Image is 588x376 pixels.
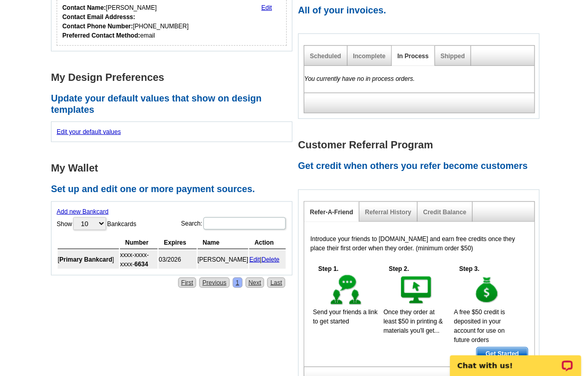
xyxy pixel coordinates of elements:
[62,4,106,11] strong: Contact Name:
[159,236,196,249] th: Expires
[120,236,158,249] th: Number
[423,209,466,216] a: Credit Balance
[120,250,158,269] td: xxxx-xxxx-xxxx-
[443,344,588,376] iframe: LiveChat chat widget
[73,217,106,230] select: ShowBankcards
[304,75,415,82] em: You currently have no in process orders.
[298,5,545,16] h2: All of your invoices.
[399,274,435,307] img: step-2.gif
[51,72,298,83] h1: My Design Preferences
[62,32,140,39] strong: Preferred Contact Method:
[57,208,109,215] a: Add new Bankcard
[249,250,286,269] td: |
[178,278,196,288] a: First
[470,274,505,307] img: step-3.gif
[233,278,243,288] a: 1
[203,217,286,230] input: Search:
[62,13,135,21] strong: Contact Email Addresss:
[262,4,272,11] a: Edit
[328,274,364,307] img: step-1.gif
[181,216,287,231] label: Search:
[59,256,112,263] b: Primary Bankcard
[397,53,429,60] a: In Process
[51,163,298,174] h1: My Wallet
[51,93,298,115] h2: Update your default values that show on design templates
[58,250,119,269] td: [ ]
[62,23,133,30] strong: Contact Phone Number:
[51,184,298,195] h2: Set up and edit one or more payment sources.
[353,53,386,60] a: Incomplete
[198,236,249,249] th: Name
[134,261,148,268] strong: 6634
[198,250,249,269] td: [PERSON_NAME]
[249,236,286,249] th: Action
[249,256,260,263] a: Edit
[262,256,280,263] a: Delete
[441,53,465,60] a: Shipped
[365,209,411,216] a: Referral History
[310,234,528,253] p: Introduce your friends to [DOMAIN_NAME] and earn free credits once they place their first order w...
[384,264,414,274] h5: Step 2.
[384,309,443,334] span: Once they order at least $50 in printing & materials you'll get...
[62,3,188,40] div: [PERSON_NAME] [PHONE_NUMBER] email
[267,278,285,288] a: Last
[298,140,545,150] h1: Customer Referral Program
[454,309,505,344] span: A free $50 credit is deposited in your account for use on future orders
[199,278,230,288] a: Previous
[246,278,265,288] a: Next
[159,250,196,269] td: 03/2026
[57,216,136,231] label: Show Bankcards
[298,161,545,172] h2: Get credit when others you refer become customers
[454,264,485,274] h5: Step 3.
[310,209,353,216] a: Refer-A-Friend
[57,128,121,135] a: Edit your default values
[313,264,344,274] h5: Step 1.
[313,309,377,325] span: Send your friends a link to get started
[310,53,341,60] a: Scheduled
